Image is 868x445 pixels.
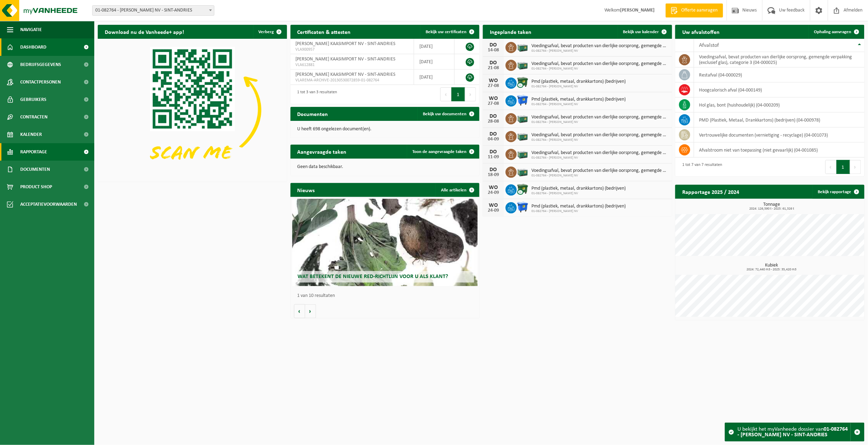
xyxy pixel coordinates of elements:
[440,87,451,101] button: Previous
[98,25,191,38] h2: Download nu de Vanheede+ app!
[486,131,500,137] div: DO
[486,167,500,173] div: DO
[486,119,500,124] div: 28-08
[694,112,865,127] td: PMD (Plastiek, Metaal, Drankkartons) (bedrijven) (04-000978)
[675,25,727,38] h2: Uw afvalstoffen
[305,304,316,318] button: Volgende
[294,87,337,102] div: 1 tot 3 van 3 resultaten
[680,7,720,14] span: Offerte aanvragen
[93,6,214,15] span: 01-082764 - JAN DUPONT KAASIMPORT NV - SINT-ANDRIES
[290,145,354,158] h2: Aangevraagde taken
[486,149,500,155] div: DO
[486,83,500,88] div: 27-08
[694,67,865,82] td: restafval (04-000029)
[20,38,46,56] span: Dashboard
[297,274,448,279] span: Wat betekent de nieuwe RED-richtlijn voor u als klant?
[531,186,626,191] span: Pmd (plastiek, metaal, drankkartons) (bedrijven)
[531,204,626,209] span: Pmd (plastiek, metaal, drankkartons) (bedrijven)
[679,202,865,211] h3: Tonnage
[486,78,500,83] div: WO
[407,145,479,159] a: Toon de aangevraagde taken
[517,94,529,106] img: WB-1100-HPE-BE-01
[414,39,455,54] td: [DATE]
[531,138,669,142] span: 01-082764 - [PERSON_NAME] NV
[531,156,669,160] span: 01-082764 - [PERSON_NAME] NV
[694,82,865,97] td: hoogcalorisch afval (04-000149)
[296,62,409,68] span: VLA612881
[296,47,409,52] span: VLA900957
[92,5,214,16] span: 01-082764 - JAN DUPONT KAASIMPORT NV - SINT-ANDRIES
[531,67,669,71] span: 01-082764 - [PERSON_NAME] NV
[738,426,848,438] strong: 01-082764 - [PERSON_NAME] NV - SINT-ANDRIES
[486,173,500,177] div: 18-09
[517,112,529,124] img: PB-LB-0680-HPE-GN-01
[486,60,500,66] div: DO
[20,143,47,161] span: Rapportage
[531,191,626,196] span: 01-082764 - [PERSON_NAME] NV
[290,107,335,121] h2: Documenten
[517,148,529,160] img: PB-LB-0680-HPE-GN-01
[297,165,473,169] p: Geen data beschikbaar.
[486,66,500,71] div: 21-08
[531,150,669,156] span: Voedingsafval, bevat producten van dierlijke oorsprong, gemengde verpakking (exc...
[290,183,322,197] h2: Nieuws
[694,52,865,67] td: voedingsafval, bevat producten van dierlijke oorsprong, gemengde verpakking (exclusief glas), cat...
[694,97,865,112] td: hol glas, bont (huishoudelijk) (04-000209)
[618,25,671,39] a: Bekijk uw kalender
[531,168,669,174] span: Voedingsafval, bevat producten van dierlijke oorsprong, gemengde verpakking (exc...
[517,59,529,71] img: PB-LB-0680-HPE-GN-01
[296,72,396,77] span: [PERSON_NAME] KAASIMPORT NV - SINT-ANDRIES
[486,96,500,101] div: WO
[420,25,479,39] a: Bekijk uw certificaten
[417,107,479,121] a: Bekijk uw documenten
[486,101,500,106] div: 27-08
[620,8,655,13] strong: [PERSON_NAME]
[297,293,476,298] p: 1 van 10 resultaten
[486,208,500,213] div: 24-09
[517,201,529,213] img: WB-1100-HPE-BE-01
[435,183,479,197] a: Alle artikelen
[486,137,500,142] div: 04-09
[292,199,478,286] a: Wat betekent de nieuwe RED-richtlijn voor u als klant?
[694,127,865,143] td: vertrouwelijke documenten (vernietiging - recyclage) (04-001073)
[253,25,286,39] button: Verberg
[414,54,455,70] td: [DATE]
[531,43,669,49] span: Voedingsafval, bevat producten van dierlijke oorsprong, gemengde verpakking (exc...
[426,30,466,34] span: Bekijk uw certificaten
[20,21,42,38] span: Navigatie
[531,85,626,89] span: 01-082764 - [PERSON_NAME] NV
[531,61,669,67] span: Voedingsafval, bevat producten van dierlijke oorsprong, gemengde verpakking (exc...
[694,143,865,158] td: afvalstroom niet van toepassing (niet gevaarlijk) (04-001085)
[98,39,287,181] img: Download de VHEPlus App
[531,120,669,124] span: 01-082764 - [PERSON_NAME] NV
[486,203,500,208] div: WO
[531,49,669,53] span: 01-082764 - [PERSON_NAME] NV
[465,87,476,101] button: Next
[517,183,529,195] img: WB-1100-CU
[517,166,529,177] img: PB-LB-0680-HPE-GN-01
[531,174,669,178] span: 01-082764 - [PERSON_NAME] NV
[679,159,722,175] div: 1 tot 7 van 7 resultaten
[486,190,500,195] div: 24-09
[850,160,861,174] button: Next
[517,130,529,142] img: PB-LB-0680-HPE-GN-01
[20,56,61,73] span: Bedrijfsgegevens
[837,160,850,174] button: 1
[486,42,500,48] div: DO
[290,25,358,38] h2: Certificaten & attesten
[483,25,538,38] h2: Ingeplande taken
[665,3,723,17] a: Offerte aanvragen
[20,196,77,213] span: Acceptatievoorwaarden
[486,155,500,160] div: 11-09
[679,263,865,271] h3: Kubiek
[423,112,466,116] span: Bekijk uw documenten
[20,73,61,91] span: Contactpersonen
[20,178,52,196] span: Product Shop
[531,115,669,120] span: Voedingsafval, bevat producten van dierlijke oorsprong, gemengde verpakking (exc...
[20,161,50,178] span: Documenten
[486,48,500,53] div: 14-08
[296,57,396,62] span: [PERSON_NAME] KAASIMPORT NV - SINT-ANDRIES
[531,209,626,213] span: 01-082764 - [PERSON_NAME] NV
[412,149,466,154] span: Toon de aangevraagde taken
[531,102,626,107] span: 01-082764 - [PERSON_NAME] NV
